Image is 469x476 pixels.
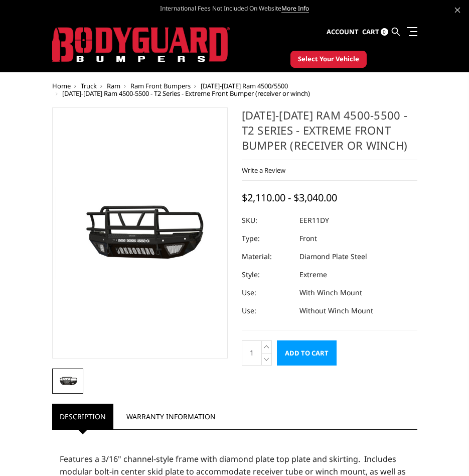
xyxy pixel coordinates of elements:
[242,229,292,248] dt: Type:
[52,404,113,429] a: Description
[201,81,288,90] a: [DATE]-[DATE] Ram 4500/5500
[327,27,359,36] span: Account
[290,51,367,68] button: Select Your Vehicle
[81,81,97,90] a: Truck
[277,340,337,366] input: Add to Cart
[242,107,417,160] h1: [DATE]-[DATE] Ram 4500-5500 - T2 Series - Extreme Front Bumper (receiver or winch)
[52,27,230,62] img: BODYGUARD BUMPERS
[242,191,337,204] span: $2,110.00 - $3,040.00
[299,211,329,229] dd: EER11DY
[119,404,223,429] a: Warranty Information
[242,166,285,175] a: Write a Review
[299,284,362,302] dd: With Winch Mount
[298,54,359,64] span: Select Your Vehicle
[419,428,469,476] iframe: Chat Widget
[362,19,388,46] a: Cart 0
[242,284,292,302] dt: Use:
[299,302,373,320] dd: Without Winch Mount
[299,229,317,248] dd: Front
[242,302,292,320] dt: Use:
[107,81,120,90] a: Ram
[52,107,228,359] a: 2011-2018 Ram 4500-5500 - T2 Series - Extreme Front Bumper (receiver or winch)
[362,27,379,36] span: Cart
[52,81,71,90] a: Home
[130,81,191,90] a: Ram Front Bumpers
[62,89,310,98] span: [DATE]-[DATE] Ram 4500-5500 - T2 Series - Extreme Front Bumper (receiver or winch)
[299,266,327,284] dd: Extreme
[381,28,388,36] span: 0
[55,374,80,388] img: 2011-2018 Ram 4500-5500 - T2 Series - Extreme Front Bumper (receiver or winch)
[299,248,367,266] dd: Diamond Plate Steel
[55,187,225,280] img: 2011-2018 Ram 4500-5500 - T2 Series - Extreme Front Bumper (receiver or winch)
[281,4,309,13] a: More Info
[242,211,292,229] dt: SKU:
[242,248,292,266] dt: Material:
[242,266,292,284] dt: Style:
[327,19,359,46] a: Account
